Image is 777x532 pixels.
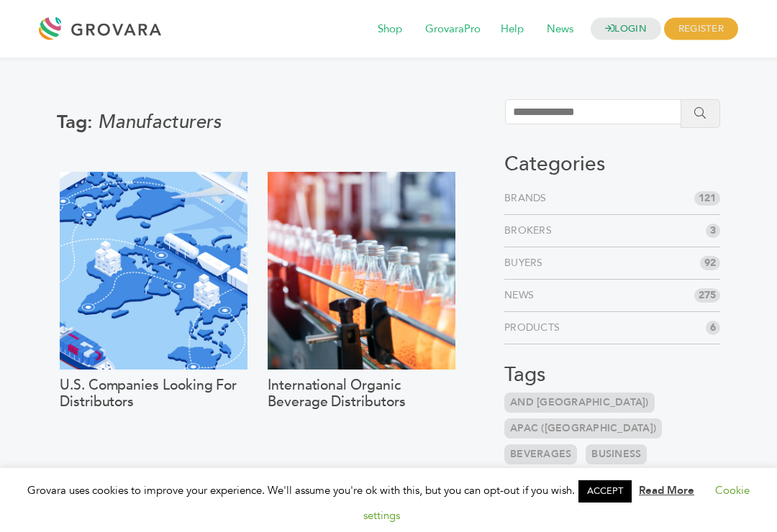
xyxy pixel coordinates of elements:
span: 92 [700,256,720,270]
a: APAC ([GEOGRAPHIC_DATA]) [504,418,662,439]
a: LOGIN [591,18,661,40]
a: Cookie settings [363,483,750,522]
span: REGISTER [664,18,738,40]
a: Buyers [504,256,549,270]
a: Beverages [504,444,577,464]
a: International Organic Beverage Distributors [268,377,455,460]
span: News [537,16,583,43]
a: Business [586,444,647,464]
a: Help [491,22,534,37]
span: 121 [694,191,720,206]
a: and [GEOGRAPHIC_DATA]) [504,393,655,413]
a: News [537,22,583,37]
a: News [504,288,540,303]
a: Shop [368,22,412,37]
a: Read More [639,483,694,497]
a: Brands [504,191,553,206]
span: Help [491,16,534,43]
span: 6 [706,321,720,335]
a: Products [504,321,565,335]
a: U.S. Companies Looking for Distributors [60,377,247,460]
span: Manufacturers [98,109,222,135]
span: Shop [368,16,412,43]
span: Grovara uses cookies to improve your experience. We'll assume you're ok with this, but you can op... [27,483,750,522]
h3: Tags [504,363,720,387]
span: Tag [57,109,98,135]
a: GrovaraPro [415,22,491,37]
span: [DATE] [363,467,455,505]
span: 3 [706,224,720,238]
span: [DATE] [155,467,247,505]
a: ACCEPT [578,480,632,503]
h3: Categories [504,152,720,177]
span: by: [268,467,363,505]
span: by: [60,467,155,505]
a: Brokers [504,224,558,238]
span: 275 [694,288,720,303]
span: GrovaraPro [415,16,491,43]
